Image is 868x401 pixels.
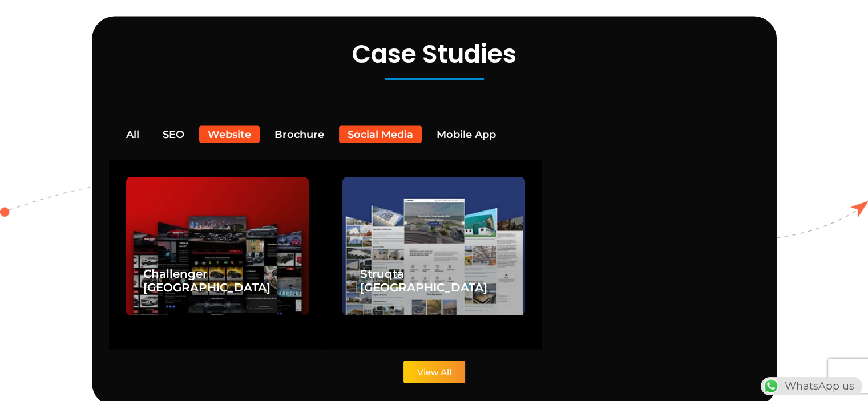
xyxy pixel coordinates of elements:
a: Struqta [GEOGRAPHIC_DATA] [360,267,487,294]
button: SEO [154,126,193,143]
img: WhatsApp [762,377,780,395]
a: View All [403,361,465,383]
button: Website [199,126,260,143]
a: WhatsAppWhatsApp us [761,380,862,392]
a: Challenger [GEOGRAPHIC_DATA] [143,267,271,294]
button: Brochure [266,126,333,143]
span: View All [417,368,451,376]
button: Social Media [339,126,422,143]
button: All [118,126,148,143]
button: Mobile App [428,126,504,143]
div: WhatsApp us [761,377,862,395]
h2: Case Studies [103,39,765,70]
